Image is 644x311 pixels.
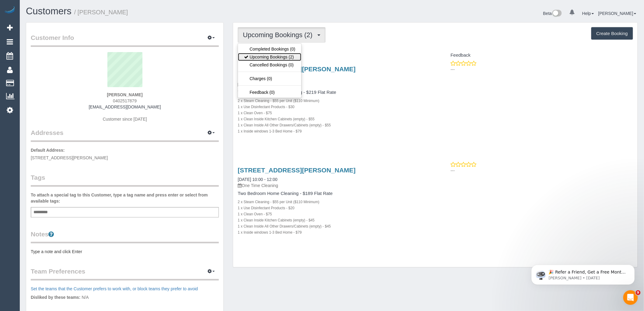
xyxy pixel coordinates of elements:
[82,295,89,300] span: N/A
[238,99,319,103] small: 2 x Steam Cleaning - $55 per Unit ($110 Minimum)
[238,218,314,222] small: 1 x Clean Inside Kitchen Cabinets (empty) - $45
[451,168,633,174] p: ---
[440,53,633,58] h4: Feedback
[238,224,331,228] small: 1 x Clean Inside All Other Drawers/Cabinets (empty) - $45
[26,6,72,16] a: Customers
[89,104,161,109] a: [EMAIL_ADDRESS][DOMAIN_NAME]
[238,117,314,121] small: 1 x Clean Inside Kitchen Cabinets (empty) - $55
[636,290,641,295] span: 9
[451,66,633,72] p: ---
[31,147,65,153] label: Default Address:
[552,10,562,18] img: New interface
[522,252,644,295] iframe: Intercom notifications message
[238,177,277,182] a: [DATE] 10:00 - 12:00
[113,98,137,103] span: 0402517879
[238,90,431,95] h4: Three Bedroom Home Cleaning - $219 Flat Rate
[582,11,594,16] a: Help
[598,11,636,16] a: [PERSON_NAME]
[623,290,638,305] iframe: Intercom live chat
[238,212,272,216] small: 1 x Clean Oven - $75
[31,33,219,47] legend: Customer Info
[238,81,431,87] p: One Time Cleaning
[238,167,355,174] a: [STREET_ADDRESS][PERSON_NAME]
[238,61,301,69] a: Cancelled Bookings (0)
[31,286,198,291] a: Set the teams that the Customer prefers to work with, or block teams they prefer to avoid
[238,191,431,196] h4: Two Bedroom Home Cleaning - $189 Flat Rate
[238,105,294,109] small: 1 x Use Disinfectant Products - $30
[31,192,219,204] label: To attach a special tag to this Customer, type a tag name and press enter or select from availabl...
[591,27,633,40] button: Create Booking
[238,182,431,189] p: One Time Cleaning
[31,230,219,243] legend: Notes
[31,294,80,300] label: Disliked by these teams:
[238,200,319,204] small: 2 x Steam Cleaning - $55 per Unit ($110 Minimum)
[26,18,104,83] span: 🎉 Refer a Friend, Get a Free Month! 🎉 Love Automaid? Share the love! When you refer a friend who ...
[238,53,301,61] a: Upcoming Bookings (2)
[31,155,108,160] span: [STREET_ADDRESS][PERSON_NAME]
[107,92,142,97] strong: [PERSON_NAME]
[238,129,302,133] small: 1 x Inside windows 1-3 Bed Home - $79
[543,11,562,16] a: Beta
[238,45,301,53] a: Completed Bookings (0)
[103,117,147,122] span: Customer since [DATE]
[4,6,16,15] img: Automaid Logo
[238,75,301,83] a: Charges (0)
[238,27,326,43] button: Upcoming Bookings (2)
[26,23,105,29] p: Message from Ellie, sent 5d ago
[31,173,219,187] legend: Tags
[31,249,219,255] pre: Type a note and click Enter
[238,206,294,210] small: 1 x Use Disinfectant Products - $20
[238,53,431,58] h4: Service
[238,123,331,127] small: 1 x Clean Inside All Other Drawers/Cabinets (empty) - $55
[238,111,272,115] small: 1 x Clean Oven - $75
[31,267,219,281] legend: Team Preferences
[243,31,316,39] span: Upcoming Bookings (2)
[238,88,301,96] a: Feedback (0)
[238,230,302,235] small: 1 x Inside windows 1-3 Bed Home - $79
[74,9,128,16] small: / [PERSON_NAME]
